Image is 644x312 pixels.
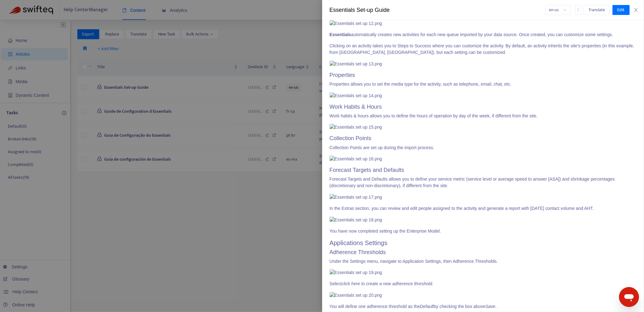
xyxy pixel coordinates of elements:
[583,5,610,15] button: Translate
[330,249,637,256] h3: Adherence Thresholds
[617,7,625,13] span: Edit
[588,7,605,13] span: Translate
[330,144,637,151] p: Collection Points are set up during the import process.
[330,31,637,38] p: automatically creates new activities for each new queue imported by your data source. Once create...
[613,5,630,15] button: Edit
[420,304,433,309] em: Default
[330,124,382,130] img: Essentials set up 15.png
[330,20,382,27] img: Essentials set up 12.png
[330,81,637,87] p: Properties allows you to set the media type for the activity, such as telephone, email, chat, etc.
[341,281,433,286] em: click here to create a new adherence threshold.
[576,7,580,12] span: more
[330,176,637,189] p: Forecast Targets and Defaults allows you to define your service metric (service level or average ...
[330,92,382,99] img: Essentials set up 14.png
[330,113,637,119] p: Work habits & hours allows you to define the hours of operation by day of the week, if different ...
[485,304,495,309] em: Save
[619,287,639,307] iframe: Button to launch messaging window
[549,5,567,15] span: en-us
[330,6,545,14] div: Essentials Set-up Guide
[330,292,382,299] img: Essentials set up 20.png
[330,194,382,201] img: Essentials set up 17.png
[330,205,637,212] p: In the Extras section, you can review and edit people assigned to the activity and generate a rep...
[632,7,640,13] button: Close
[330,167,637,174] h3: Forecast Targets and Defaults
[633,7,638,12] span: close
[330,269,382,276] img: Essentials set up 19.png
[330,104,637,111] h3: Work Habits & Hours
[330,228,637,234] p: You have now completed setting up the Enterprise Model.
[330,258,637,265] p: Under the Settings menu, navigate to Application Settings, then Adherence Thresholds.
[330,43,637,56] p: Clicking on an activity takes you to Steps to Success where you can customize the activity. By de...
[575,5,581,15] button: more
[330,135,637,142] h3: Collection Points
[330,239,637,247] h2: Applications Settings
[330,61,382,67] img: Essentials set up 13.png
[330,156,382,162] img: Essentials set up 16.png
[330,72,637,79] h3: Properties
[330,281,637,287] p: Select
[330,217,382,223] img: Essentials set up 18.png
[330,303,637,310] p: You will define one adherence threshold as the by checking the box above .
[330,32,351,37] strong: Essentials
